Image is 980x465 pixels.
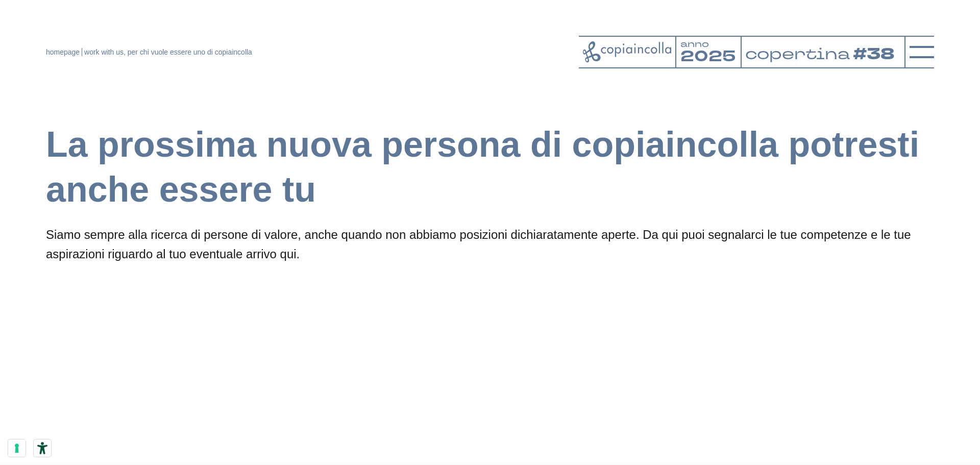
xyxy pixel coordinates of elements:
a: homepage [46,48,80,56]
tspan: #38 [856,43,899,66]
span: work with us, per chi vuole essere uno di copiaincolla [84,48,252,56]
tspan: anno [680,38,709,50]
tspan: 2025 [680,46,736,67]
button: Strumenti di accessibilità [34,439,51,457]
p: Siamo sempre alla ricerca di persone di valore, anche quando non abbiamo posizioni dichiaratament... [46,225,934,264]
h1: La prossima nuova persona di copiaincolla potresti anche essere tu [46,123,934,212]
button: Le tue preferenze relative al consenso per le tecnologie di tracciamento [8,439,26,457]
tspan: copertina [745,43,853,64]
